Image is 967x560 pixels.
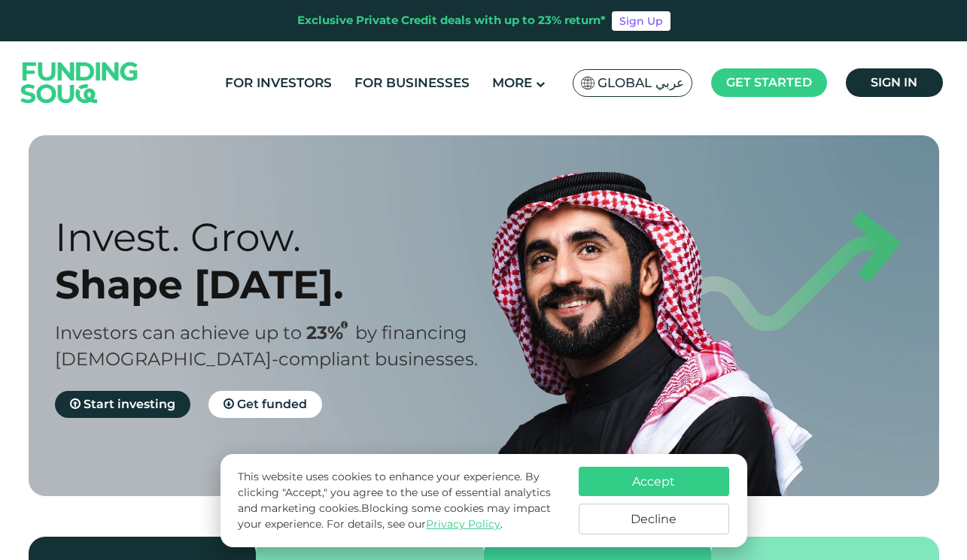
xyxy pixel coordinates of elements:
[579,467,729,496] button: Accept
[297,12,606,29] div: Exclusive Private Credit deals with up to 23% return*
[846,68,943,97] a: Sign in
[426,517,500,531] a: Privacy Policy
[341,321,348,329] i: 23% IRR (expected) ~ 15% Net yield (expected)
[55,391,190,418] a: Start investing
[84,397,175,411] span: Start investing
[238,469,563,532] p: This website uses cookies to enhance your experience. By clicking "Accept," you agree to the use ...
[55,322,302,344] span: Investors can achieve up to
[726,75,812,89] span: Get started
[55,261,510,308] div: Shape [DATE].
[598,74,684,92] span: Global عربي
[612,11,671,31] a: Sign Up
[327,517,503,531] span: For details, see our .
[579,504,729,534] button: Decline
[221,71,336,95] a: For Investors
[238,501,551,531] span: Blocking some cookies may impact your experience.
[871,75,917,89] span: Sign in
[492,75,532,90] span: More
[237,397,307,411] span: Get funded
[581,77,594,89] img: SA Flag
[55,213,510,261] div: Invest. Grow.
[6,44,154,120] img: Logo
[306,322,355,344] span: 23%
[351,71,473,95] a: For Businesses
[208,391,322,418] a: Get funded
